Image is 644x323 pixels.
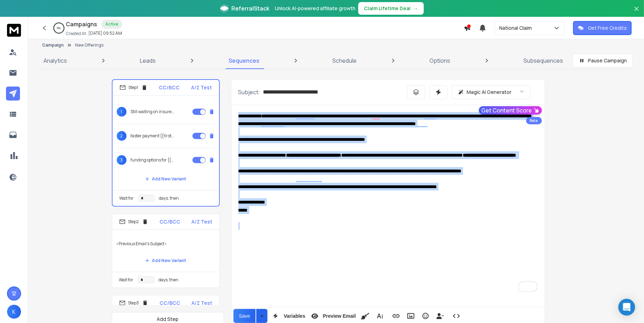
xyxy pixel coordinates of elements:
p: Created At: [66,31,87,36]
span: 1 [117,107,127,117]
p: Unlock AI-powered affiliate growth [275,5,355,12]
p: A/Z Test [191,84,212,91]
p: CC/BCC [159,84,180,91]
p: CC/BCC [160,300,180,307]
p: Leads [140,56,156,65]
p: faster payment {{firstName}} [131,133,176,139]
p: Still waiting on insurers? [131,109,176,115]
h1: Campaigns [66,20,97,28]
div: Step 2 [119,219,148,225]
div: To enrich screen reader interactions, please activate Accessibility in Grammarly extension settings [231,105,545,299]
p: Wait for [120,195,134,201]
p: National Claim [499,25,535,32]
p: Sequences [229,56,259,65]
p: Analytics [43,56,67,65]
p: Options [430,56,450,65]
button: Magic AI Generator [452,85,531,99]
button: Campaign [42,42,64,48]
button: Insert Unsubscribe Link [434,309,447,323]
p: A/Z Test [192,218,212,225]
p: Subsequences [523,56,563,65]
span: Preview Email [321,313,357,319]
button: Pause Campaign [573,54,633,68]
li: Step2CC/BCCA/Z Test<Previous Email's Subject>Add New VariantWait fordays, then [112,214,220,288]
p: <Previous Email's Subject> [116,234,215,254]
a: Subsequences [519,52,567,69]
div: Active [101,20,122,29]
button: More Text [373,309,387,323]
button: Emoticons [419,309,432,323]
a: Analytics [39,52,71,69]
button: Save [233,309,256,323]
p: 0 % [57,26,61,30]
button: Close banner [632,4,641,21]
span: → [413,5,418,12]
button: Add New Variant [140,254,192,268]
span: 2 [117,131,127,141]
div: Open Intercom Messenger [618,299,635,316]
p: days, then [159,277,179,283]
p: days, then [159,195,179,201]
button: Get Content Score [479,106,542,115]
button: Insert Image (⌘P) [404,309,418,323]
p: A/Z Test [192,300,212,307]
a: Leads [136,52,160,69]
button: Insert Link (⌘K) [389,309,403,323]
button: K [7,305,21,319]
a: Schedule [328,52,361,69]
p: Magic AI Generator [467,89,512,96]
p: Get Free Credits [588,25,627,32]
p: CC/BCC [160,218,180,225]
button: Clean HTML [359,309,372,323]
a: Options [426,52,455,69]
a: Sequences [224,52,264,69]
span: Variables [282,313,307,319]
div: Step 1 [120,84,148,91]
div: Beta [526,117,542,124]
div: Step 3 [119,300,148,306]
span: 3 [117,155,127,165]
button: Preview Email [308,309,357,323]
li: Step1CC/BCCA/Z Test1Still waiting on insurers?2faster payment {{firstName}}3funding options for {... [112,79,220,207]
button: Variables [269,309,307,323]
button: Get Free Credits [573,21,632,35]
button: Claim Lifetime Deal→ [358,2,424,15]
span: ReferralStack [231,4,269,13]
p: Subject: [238,88,260,96]
p: [DATE] 09:52 AM [88,30,122,36]
button: Add New Variant [140,172,192,186]
p: funding options for {{companyName}} [131,157,176,163]
p: Schedule [333,56,357,65]
p: New Offerings [75,42,103,48]
button: Code View [450,309,463,323]
p: Wait for [119,277,134,283]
